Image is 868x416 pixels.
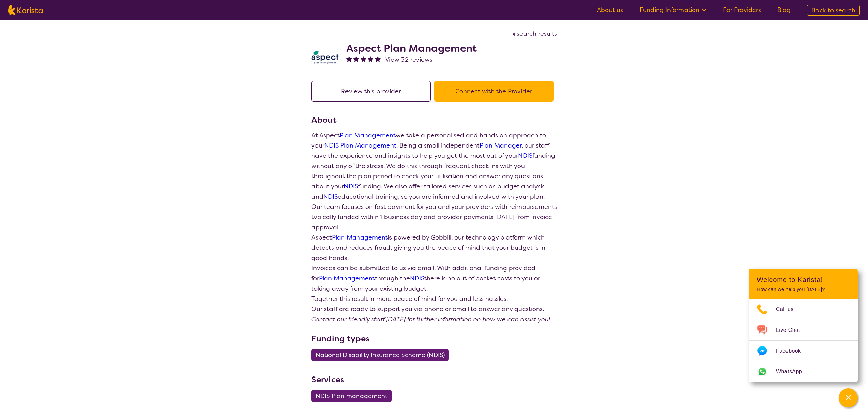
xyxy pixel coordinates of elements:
[311,232,557,263] p: Aspect is powered by Gobbill, our technology platform which detects and reduces fraud, giving you...
[311,114,557,126] h3: About
[375,56,381,62] img: fullstar
[340,131,396,139] a: Plan Management
[434,87,557,95] a: Connect with the Provider
[319,274,375,282] a: Plan Management
[777,6,791,14] a: Blog
[511,30,557,38] a: search results
[639,6,707,14] a: Funding Information
[340,141,396,150] a: Plan Management
[597,6,623,14] a: About us
[353,56,359,62] img: fullstar
[749,299,858,382] ul: Choose channel
[311,81,431,102] button: Review this provider
[311,351,453,359] a: National Disability Insurance Scheme (NDIS)
[311,202,557,232] p: Our team focuses on fast payment for you and your providers with reimbursements typically funded ...
[776,325,808,335] span: Live Chat
[311,392,396,400] a: NDIS Plan management
[723,6,761,14] a: For Providers
[385,55,432,65] a: View 32 reviews
[346,56,352,62] img: fullstar
[410,274,424,282] a: NDIS
[385,56,432,64] span: View 32 reviews
[434,81,554,102] button: Connect with the Provider
[749,361,858,382] a: Web link opens in a new tab.
[517,30,557,38] span: search results
[323,192,338,201] a: NDIS
[749,269,858,382] div: Channel Menu
[8,5,43,15] img: Karista logo
[311,304,557,314] p: Our staff are ready to support you via phone or email to answer any questions.
[368,56,373,62] img: fullstar
[315,349,445,361] span: National Disability Insurance Scheme (NDIS)
[518,152,532,160] a: NDIS
[324,141,339,150] a: NDIS
[776,346,809,356] span: Facebook
[776,367,810,377] span: WhatsApp
[311,130,557,202] p: At Aspect we take a personalised and hands on approach to your . Being a small independent , our ...
[311,294,557,304] p: Together this result in more peace of mind for you and less hassles.
[332,233,388,242] a: Plan Management
[311,44,339,71] img: lkb8hqptqmnl8bp1urdw.png
[315,390,387,402] span: NDIS Plan management
[480,141,521,150] a: Plan Manager
[311,333,557,345] h3: Funding types
[311,373,557,386] h3: Services
[776,304,802,314] span: Call us
[311,87,434,95] a: Review this provider
[757,287,850,292] p: How can we help you [DATE]?
[346,42,477,55] h2: Aspect Plan Management
[311,263,557,294] p: Invoices can be submitted to us via email. With additional funding provided for through the there...
[757,276,850,284] h2: Welcome to Karista!
[839,388,858,407] button: Channel Menu
[311,315,550,323] em: Contact our friendly staff [DATE] for further information on how we can assist you!
[807,5,860,16] a: Back to search
[344,182,358,190] a: NDIS
[361,56,366,62] img: fullstar
[811,6,855,14] span: Back to search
